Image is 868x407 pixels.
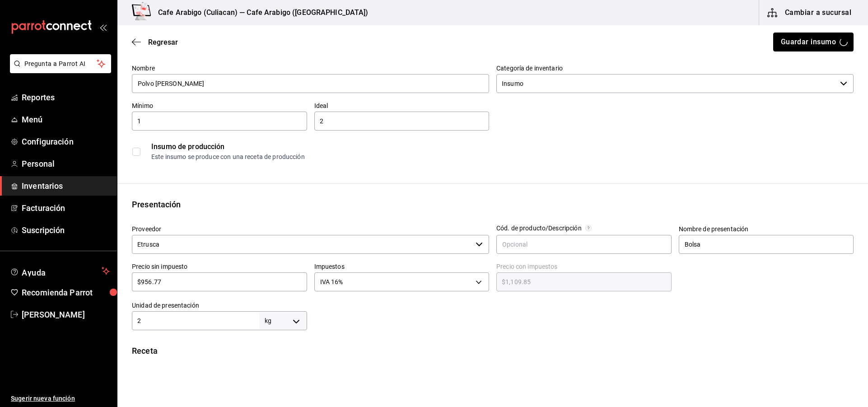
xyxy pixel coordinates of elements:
[6,65,111,75] a: Pregunta a Parrot AI
[679,235,854,254] input: Opcional
[314,272,490,291] div: IVA 16%
[132,116,307,126] input: 0
[773,33,854,51] button: Guardar insumo
[132,302,307,309] label: Unidad de presentación
[496,225,582,231] div: Cód. de producto/Descripción
[496,276,672,287] input: $0.00
[496,74,836,93] input: Elige una opción
[132,103,307,109] label: Mínimo
[22,158,110,170] span: Personal
[132,74,489,93] input: Ingresa el nombre de tu insumo
[496,235,672,254] input: Opcional
[24,59,97,69] span: Pregunta a Parrot AI
[496,65,854,71] label: Categoría de inventario
[496,263,672,270] label: Precio con impuestos
[132,38,178,47] button: Regresar
[22,202,110,214] span: Facturación
[11,394,110,403] span: Sugerir nueva función
[132,276,307,287] input: $0.00
[314,263,490,270] label: Impuestos
[22,286,110,299] span: Recomienda Parrot
[151,7,369,18] h3: Cafe Arabigo (Culiacan) — Cafe Arabigo ([GEOGRAPHIC_DATA])
[679,226,854,232] label: Nombre de presentación
[314,103,490,109] label: Ideal
[132,226,489,232] label: Proveedor
[148,38,178,47] span: Regresar
[99,23,107,31] button: open_drawer_menu
[10,54,111,73] button: Pregunta a Parrot AI
[132,263,307,270] label: Precio sin impuesto
[22,224,110,236] span: Suscripción
[22,113,110,126] span: Menú
[132,315,259,326] input: 0
[22,180,110,192] span: Inventarios
[132,235,472,254] input: Ver todos
[132,65,489,71] label: Nombre
[22,136,110,148] span: Configuración
[132,345,854,357] div: Receta
[151,152,853,162] div: Este insumo se produce con una receta de producción
[22,309,110,321] span: [PERSON_NAME]
[117,25,868,356] main: ;
[22,266,98,276] span: Ayuda
[314,116,490,126] input: 0
[151,141,853,152] div: Insumo de producción
[132,198,854,211] div: Presentación
[22,91,110,103] span: Reportes
[259,312,307,329] div: kg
